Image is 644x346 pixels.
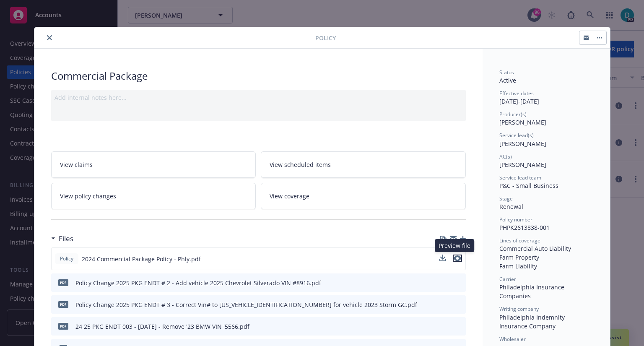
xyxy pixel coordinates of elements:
div: Policy Change 2025 PKG ENDT # 2 - Add vehicle 2025 Chevrolet Silverado VIN #8916.pdf [75,278,321,287]
span: Service lead team [499,174,541,181]
span: Active [499,76,516,84]
span: View scheduled items [270,160,331,169]
div: Farm Property [499,253,593,262]
span: Philadelphia Insurance Companies [499,283,566,300]
button: download file [439,255,446,261]
span: Renewal [499,203,523,211]
a: View scheduled items [261,151,466,178]
button: download file [441,278,448,287]
span: Producer(s) [499,111,527,118]
span: View policy changes [60,192,116,200]
button: preview file [455,322,462,331]
div: Preview file [435,239,474,252]
span: P&C - Small Business [499,182,558,190]
button: download file [439,255,446,263]
div: Farm Liability [499,262,593,271]
span: pdf [58,279,68,286]
span: Philadelphia Indemnity Insurance Company [499,313,566,330]
div: Add internal notes here... [55,93,462,102]
span: [PERSON_NAME] [499,161,546,169]
div: Commercial Package [51,69,466,83]
span: PHPK2613838-001 [499,224,550,232]
div: Commercial Auto Liability [499,244,593,253]
span: Carrier [499,276,516,283]
a: View coverage [261,183,466,209]
div: [DATE] - [DATE] [499,90,593,106]
span: 2024 Commercial Package Policy - Phly.pdf [82,255,201,263]
span: [PERSON_NAME] [499,118,546,126]
button: download file [441,322,448,331]
div: Policy Change 2025 PKG ENDT # 3 - Correct Vin# to [US_VEHICLE_IDENTIFICATION_NUMBER] for vehicle ... [75,300,417,309]
span: Status [499,69,514,76]
span: Effective dates [499,90,534,97]
button: preview file [453,255,462,262]
span: pdf [58,323,68,329]
button: preview file [453,255,462,263]
div: Files [51,233,73,244]
button: close [44,33,55,43]
span: pdf [58,301,68,307]
span: [PERSON_NAME] [499,140,546,148]
a: View claims [51,151,256,178]
h3: Files [59,233,73,244]
button: preview file [455,278,462,287]
span: View claims [60,160,93,169]
span: View coverage [270,192,309,200]
span: Policy number [499,216,532,223]
a: View policy changes [51,183,256,209]
span: Policy [315,34,336,42]
span: Lines of coverage [499,237,540,244]
button: download file [441,300,448,309]
span: Wholesaler [499,336,526,343]
span: Policy [58,255,75,263]
div: 24 25 PKG ENDT 003 - [DATE] - Remove '23 BMW VIN '5566.pdf [75,322,249,331]
button: preview file [455,300,462,309]
span: Writing company [499,305,539,312]
span: AC(s) [499,153,512,160]
span: Service lead(s) [499,132,534,139]
span: Stage [499,195,513,202]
